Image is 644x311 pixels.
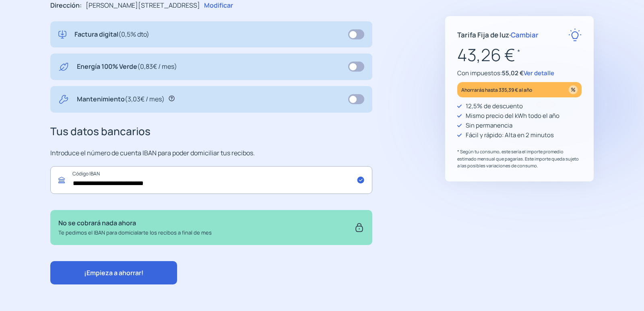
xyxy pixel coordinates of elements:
p: 43,26 € [457,41,582,68]
span: (3,03€ / mes) [125,95,165,103]
img: rate-E.svg [568,28,582,41]
span: 55,02 € [502,69,524,77]
span: ¡Empieza a ahorrar! [84,268,144,277]
p: Ahorrarás hasta 335,39 € al año [461,85,532,95]
p: No se cobrará nada ahora [58,218,212,229]
p: * Según tu consumo, este sería el importe promedio estimado mensual que pagarías. Este importe qu... [457,148,582,169]
img: digital-invoice.svg [58,29,66,40]
p: Fácil y rápido: Alta en 2 minutos [466,130,554,140]
p: [PERSON_NAME][STREET_ADDRESS] [86,0,200,11]
img: energy-green.svg [58,62,69,72]
span: Cambiar [511,30,539,39]
span: (0,83€ / mes) [137,62,177,71]
p: Tarifa Fija de luz · [457,29,539,40]
span: (0,5% dto) [118,30,149,39]
p: Mantenimiento [77,94,165,105]
span: Ver detalle [524,69,554,77]
h3: Tus datos bancarios [50,123,372,140]
p: Con impuestos: [457,68,582,78]
p: Introduce el número de cuenta IBAN para poder domiciliar tus recibos. [50,148,372,159]
button: ¡Empieza a ahorrar! [50,261,177,284]
img: tool.svg [58,94,69,105]
p: Dirección: [50,0,82,11]
img: secure.svg [354,218,364,237]
p: Energía 100% Verde [77,62,177,72]
p: Mismo precio del kWh todo el año [466,111,559,121]
p: Modificar [204,0,233,11]
p: Sin permanencia [466,121,512,130]
p: 12,5% de descuento [466,101,523,111]
img: percentage_icon.svg [569,85,578,94]
p: Te pedimos el IBAN para domicialarte los recibos a final de mes [58,229,212,237]
p: Factura digital [74,29,149,40]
